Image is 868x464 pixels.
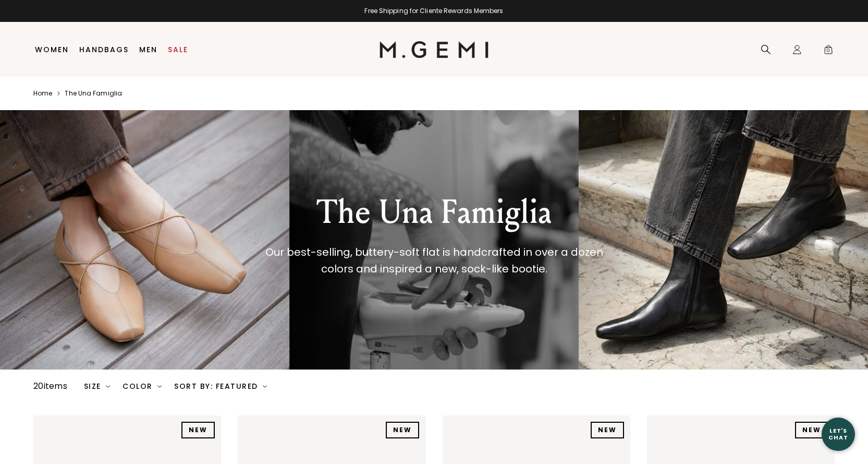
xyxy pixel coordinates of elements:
img: chevron-down.svg [263,384,267,388]
div: Size [84,382,111,390]
div: Sort By: Featured [174,382,267,390]
a: Home [33,89,52,98]
div: Our best-selling, buttery-soft flat is handcrafted in over a dozen colors and inspired a new, soc... [258,244,610,277]
div: The Una Famiglia [253,194,615,231]
img: M.Gemi [380,41,488,58]
div: Color [123,382,162,390]
img: chevron-down.svg [157,384,162,388]
div: NEW [795,422,828,438]
div: NEW [181,422,215,438]
div: NEW [591,422,624,438]
div: 20 items [33,380,67,392]
img: chevron-down.svg [106,384,110,388]
a: Sale [168,45,188,54]
div: Let's Chat [822,427,855,441]
a: Handbags [79,45,129,54]
a: Women [35,45,69,54]
div: NEW [386,422,419,438]
a: Men [139,45,157,54]
span: 0 [823,46,834,57]
a: The una famiglia [65,89,122,98]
